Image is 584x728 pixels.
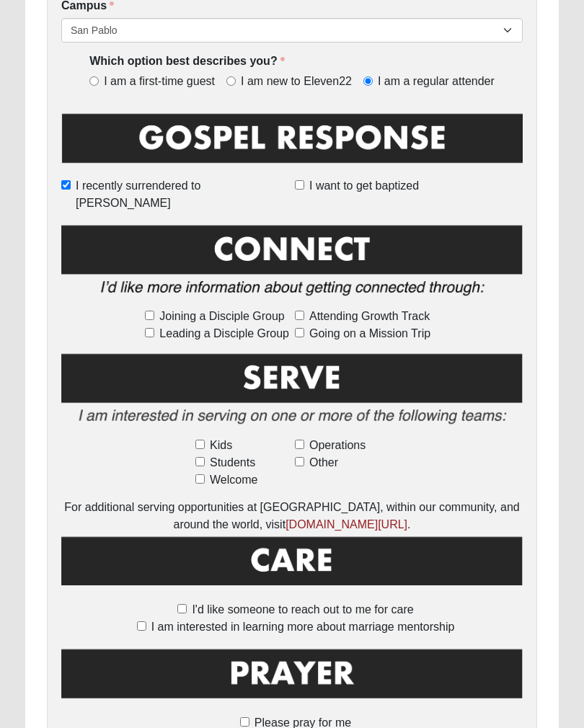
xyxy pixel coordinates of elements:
span: I am a regular attender [378,74,495,91]
input: I am a regular attender [363,77,373,86]
input: Joining a Disciple Group [145,311,154,321]
span: Operations [309,438,366,455]
input: Going on a Mission Trip [295,329,304,338]
span: I'd like someone to reach out to me for care [192,604,413,616]
img: GospelResponseBLK.png [61,112,523,176]
input: I am interested in learning more about marriage mentorship [137,622,146,631]
img: Care.png [61,534,523,599]
img: Serve2.png [61,352,523,435]
span: I recently surrendered to [PERSON_NAME] [76,178,289,213]
input: I recently surrendered to [PERSON_NAME] [61,181,71,190]
img: Connect.png [61,223,523,306]
span: I want to get baptized [309,178,419,195]
span: I am interested in learning more about marriage mentorship [151,621,455,634]
span: I am new to Eleven22 [241,74,352,91]
div: For additional serving opportunities at [GEOGRAPHIC_DATA], within our community, and around the w... [61,500,523,534]
input: Please pray for me [240,718,249,727]
input: Leading a Disciple Group [145,329,154,338]
span: Other [309,455,338,472]
input: Operations [295,440,304,450]
a: [DOMAIN_NAME][URL] [286,519,407,531]
span: Kids [210,438,232,455]
input: Other [295,458,304,467]
input: I am a first-time guest [89,77,99,86]
span: Going on a Mission Trip [309,326,430,343]
span: Leading a Disciple Group [159,326,289,343]
img: Prayer.png [61,647,523,711]
input: I want to get baptized [295,181,304,190]
input: Attending Growth Track [295,311,304,321]
label: Which option best describes you? [89,54,284,71]
input: Kids [195,440,205,450]
span: Attending Growth Track [309,308,430,326]
span: I am a first-time guest [104,74,215,91]
span: Students [210,455,255,472]
input: I am new to Eleven22 [226,77,236,86]
span: Joining a Disciple Group [159,308,284,326]
input: Welcome [195,475,205,484]
input: I'd like someone to reach out to me for care [177,605,187,614]
span: Welcome [210,472,257,489]
input: Students [195,458,205,467]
